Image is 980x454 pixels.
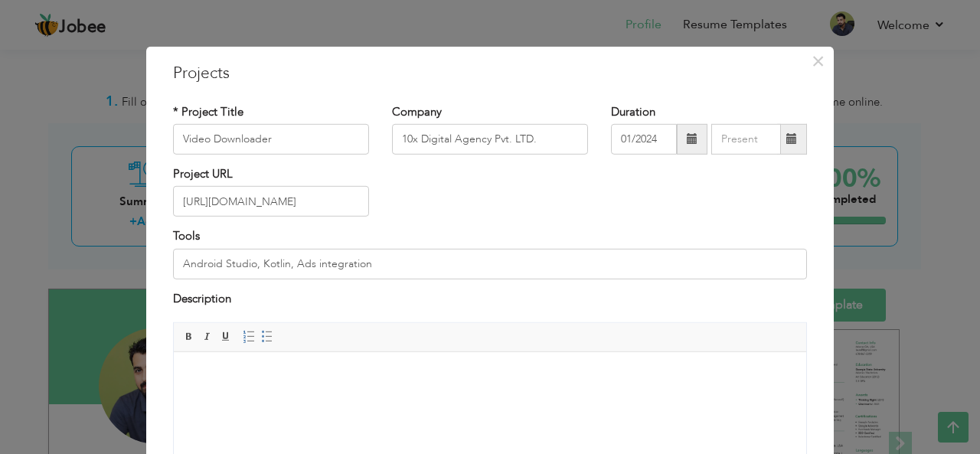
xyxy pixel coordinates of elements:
a: Italic [199,328,216,345]
h3: Projects [173,61,807,84]
label: Duration [611,103,655,119]
button: Close [805,48,830,73]
a: Underline [217,328,234,345]
label: * Project Title [173,103,243,119]
label: Description [173,291,231,307]
label: Company [392,103,442,119]
input: From [611,124,677,155]
a: Bold [181,328,198,345]
input: Present [711,124,781,155]
span: × [812,47,825,74]
a: Insert/Remove Bulleted List [259,328,276,345]
label: Tools [173,228,200,244]
a: Insert/Remove Numbered List [240,328,257,345]
label: Project URL [173,166,233,182]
